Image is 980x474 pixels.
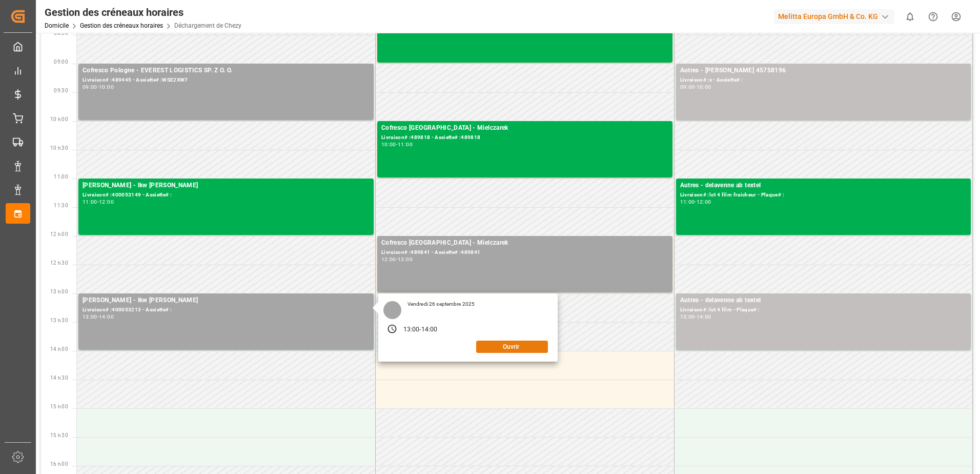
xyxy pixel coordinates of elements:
div: - [396,142,398,147]
button: Centre d’aide [922,5,945,28]
div: 11:00 [83,200,97,204]
div: 13:00 [403,325,420,334]
div: 13:00 [680,314,695,319]
font: Melitta Europa GmbH & Co. KG [778,11,878,22]
div: Cofresco Pologne - EVEREST LOGISTICS SP. Z O. O. [83,66,370,76]
div: - [695,200,696,204]
span: 12 h 00 [50,231,68,237]
div: 13:00 [398,257,413,262]
span: 09:30 [54,88,68,93]
div: 10:00 [99,85,114,89]
div: 12:00 [697,200,711,204]
div: - [97,85,99,89]
div: 10:00 [381,142,396,147]
div: - [97,200,99,204]
a: Gestion des créneaux horaires [80,22,163,29]
span: 14 h 30 [50,375,68,381]
div: - [97,314,99,319]
span: 10 h 30 [50,145,68,151]
div: Autres - delavenne ab textel [680,181,967,191]
span: 15 h 00 [50,404,68,409]
span: 12 h 30 [50,260,68,266]
div: Cofresco [GEOGRAPHIC_DATA] - Mielczarek [381,123,668,133]
div: [PERSON_NAME] - lkw [PERSON_NAME] [83,181,370,191]
div: 14:00 [99,314,114,319]
span: 11:30 [54,203,68,208]
a: Domicile [45,22,69,29]
div: 11:00 [398,142,413,147]
div: - [695,314,696,319]
div: 10:00 [697,85,711,89]
span: 09:00 [54,59,68,65]
div: Livraison# :400053149 - Assiette# : [83,191,370,200]
button: Ouvrir [476,341,548,353]
button: Afficher 0 nouvelles notifications [899,5,922,28]
div: Livraison# :x - Assiette# : [680,76,967,85]
span: 13 h 30 [50,318,68,323]
div: Gestion des créneaux horaires [45,5,241,20]
div: - [695,85,696,89]
div: Vendredi 26 septembre 2025 [404,301,478,308]
span: 15 h 30 [50,432,68,438]
div: Livraison# :lot 4 film - Plaque# : [680,306,967,314]
div: Livraison# :489841 - Assiette# :489841 [381,248,668,257]
span: 10 h 00 [50,116,68,122]
span: 13 h 00 [50,289,68,294]
span: 11:00 [54,174,68,180]
div: 09:00 [680,85,695,89]
div: Autres - [PERSON_NAME] 45758196 [680,66,967,76]
div: [PERSON_NAME] - lkw [PERSON_NAME] [83,295,370,306]
div: 12:00 [381,257,396,262]
span: 16 h 00 [50,461,68,467]
div: - [419,325,421,334]
div: 12:00 [99,200,114,204]
div: 13:00 [83,314,97,319]
div: Livraison# :lot 4 film fraicheur - Plaque# : [680,191,967,200]
div: 09:00 [83,85,97,89]
div: 14:00 [421,325,438,334]
div: Livraison# :489445 - Assiette# :WSE2XW7 [83,76,370,85]
div: - [396,257,398,262]
span: 14 h 00 [50,346,68,352]
div: Livraison# :489818 - Assiette# :489818 [381,133,668,142]
div: 14:00 [697,314,711,319]
div: Livraison# :400053213 - Assiette# : [83,306,370,314]
div: Autres - delavenne ab textel [680,295,967,306]
div: Cofresco [GEOGRAPHIC_DATA] - Mielczarek [381,238,668,248]
div: 11:00 [680,200,695,204]
button: Melitta Europa GmbH & Co. KG [774,7,899,26]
